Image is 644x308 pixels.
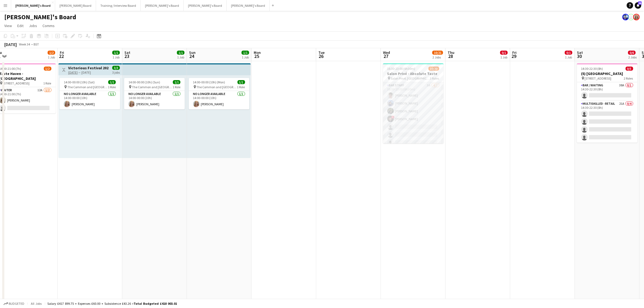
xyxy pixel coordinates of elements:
a: 46 [635,2,641,9]
span: [STREET_ADDRESS] [3,81,30,85]
button: [PERSON_NAME]'s Board [141,0,184,11]
button: [PERSON_NAME]'s Board [11,0,55,11]
div: 1 Job [48,55,55,59]
app-card-role: No Longer Available1/114:00-00:00 (10h)[PERSON_NAME] [124,91,185,109]
span: Tue [318,50,325,55]
span: 22 [59,53,64,59]
h1: [PERSON_NAME]'s Board [4,13,76,21]
app-card-role: No Longer Available1/114:00-00:00 (10h)[PERSON_NAME] [60,91,120,109]
span: 0/1 [500,51,508,55]
h3: (5) [GEOGRAPHIC_DATA] [577,71,638,76]
span: ! [391,116,395,119]
span: The Common and [GEOGRAPHIC_DATA], [GEOGRAPHIC_DATA], [GEOGRAPHIC_DATA] [197,85,237,89]
div: 1 Job [565,55,572,59]
div: 1 Job [177,55,184,59]
span: Salon Privé, [GEOGRAPHIC_DATA] [391,76,430,80]
a: Comms [40,22,57,29]
span: 1/2 [48,51,55,55]
span: 14:00-00:00 (10h) (Mon) [193,80,225,84]
span: Thu [448,50,454,55]
span: 1/1 [242,51,249,55]
span: Mon [254,50,261,55]
a: View [2,22,14,29]
h3: Victorious Festival 2025!🎸 [68,65,108,70]
span: 2 Roles [624,76,633,80]
span: 14:00-00:00 (10h) (Sat) [64,80,95,84]
span: Sat [124,50,130,55]
span: Edit [17,23,24,28]
span: 10/21 [432,51,443,55]
span: Sat [577,50,583,55]
span: Jobs [29,23,37,28]
div: 14:00-00:00 (10h) (Sat)1/1 The Common and [GEOGRAPHIC_DATA], [GEOGRAPHIC_DATA], [GEOGRAPHIC_DATA]... [60,78,120,109]
span: 14:30-22:30 (8h) [581,67,603,71]
app-card-role: BAR STAFF5A4/716:30-23:00 (6h30m)[PERSON_NAME][PERSON_NAME][PERSON_NAME]![PERSON_NAME] [383,82,444,148]
button: Budgeted [3,301,25,307]
span: 0/1 [565,51,572,55]
span: View [4,23,12,28]
span: 28 [447,53,454,59]
div: 1 Job [500,55,507,59]
app-card-role: No Longer Available1/114:00-00:00 (10h)[PERSON_NAME] [189,91,249,109]
span: 14:00-00:00 (10h) (Sun) [128,80,160,84]
button: Training / Interview Board [96,0,141,11]
div: 3 jobs [112,70,120,74]
span: 29 [511,53,517,59]
span: 30 [576,53,583,59]
a: Jobs [27,22,39,29]
span: All jobs [30,302,43,306]
tcxspan: Call 22-08-2025 via 3CX [68,70,78,74]
span: 1 Role [237,85,245,89]
div: Salary £417 899.75 + Expenses £60.00 + Subsistence £43.26 = [47,302,177,306]
div: [DATE] [4,42,17,47]
span: 1/2 [44,67,51,71]
span: Comms [42,23,55,28]
app-job-card: 14:00-00:00 (10h) (Mon)1/1 The Common and [GEOGRAPHIC_DATA], [GEOGRAPHIC_DATA], [GEOGRAPHIC_DATA]... [189,78,249,109]
div: 2 Jobs [432,55,443,59]
span: 1/1 [112,51,120,55]
span: 1/1 [177,51,184,55]
app-user-avatar: Caitlin Simpson-Hodson [633,14,640,20]
a: Edit [15,22,26,29]
span: 3/3 [112,66,120,70]
span: 0/5 [626,67,633,71]
span: 23 [124,53,130,59]
span: Week 34 [18,42,31,46]
div: BST [34,42,39,46]
div: 2 Jobs [628,55,637,59]
span: [STREET_ADDRESS] [585,76,612,80]
button: [PERSON_NAME]'s Board [227,0,270,11]
div: 1 Job [113,55,120,59]
h3: Salon Privé - Absolute Taste [383,71,444,76]
app-user-avatar: Kathryn Davies [628,14,634,20]
span: 46 [638,1,642,5]
span: 27 [382,53,390,59]
app-job-card: 14:00-00:00 (10h) (Sun)1/1 The Common and [GEOGRAPHIC_DATA], [GEOGRAPHIC_DATA], [GEOGRAPHIC_DATA]... [124,78,185,109]
span: The Common and [GEOGRAPHIC_DATA], [GEOGRAPHIC_DATA], [GEOGRAPHIC_DATA] [132,85,173,89]
app-card-role: Multiskilled - Retail21A0/414:30-22:30 (8h) [577,101,638,143]
span: 3 Roles [430,76,439,80]
span: 1/1 [173,80,180,84]
span: 25 [253,53,261,59]
span: 0/6 [628,51,636,55]
app-job-card: 14:30-22:30 (8h)0/5(5) [GEOGRAPHIC_DATA] [STREET_ADDRESS]2 RolesBar / Waiting38A0/114:30-22:30 (8... [577,63,638,143]
span: 26 [318,53,325,59]
span: Sun [189,50,196,55]
span: 1 Role [44,81,51,85]
app-job-card: 16:30-23:00 (6h30m)10/20Salon Privé - Absolute Taste Salon Privé, [GEOGRAPHIC_DATA]3 RolesBAR STA... [383,63,444,143]
app-card-role: Bar / Waiting38A0/114:30-22:30 (8h) [577,82,638,101]
span: 10/20 [428,67,439,71]
span: Fri [512,50,517,55]
span: Wed [383,50,390,55]
div: 1 Job [242,55,249,59]
app-user-avatar: Jamie Anderson-Edward [622,14,629,20]
span: 1 Role [173,85,180,89]
span: The Common and [GEOGRAPHIC_DATA], [GEOGRAPHIC_DATA], [GEOGRAPHIC_DATA] [67,85,108,89]
span: Total Budgeted £418 003.01 [134,302,177,306]
button: [PERSON_NAME] Board [55,0,96,11]
span: Fri [60,50,64,55]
